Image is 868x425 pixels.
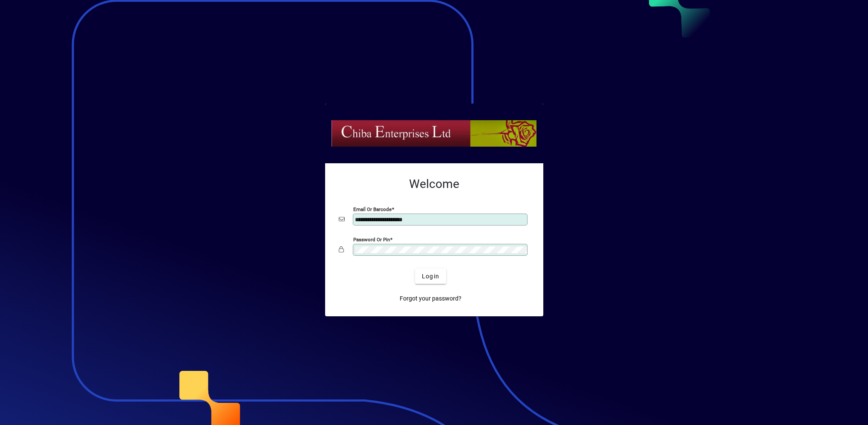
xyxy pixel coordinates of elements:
[339,177,530,191] h2: Welcome
[396,291,465,306] a: Forgot your password?
[400,294,461,303] span: Forgot your password?
[353,206,392,212] mat-label: Email or Barcode
[353,237,390,243] mat-label: Password or Pin
[422,272,439,281] span: Login
[415,269,446,284] button: Login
